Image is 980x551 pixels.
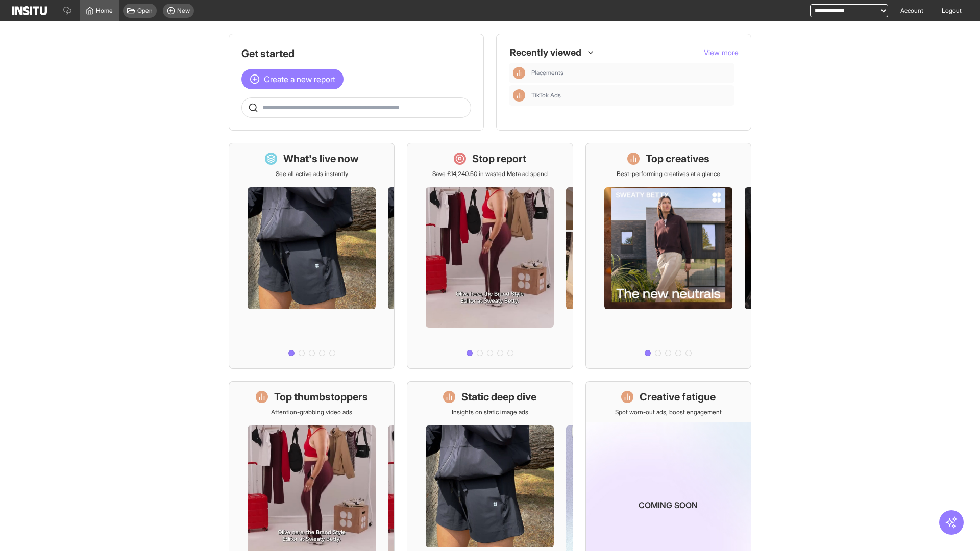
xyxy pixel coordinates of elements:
[241,46,471,61] h1: Get started
[461,390,536,404] h1: Static deep dive
[513,89,525,102] div: Insights
[617,170,720,178] p: Best-performing creatives at a glance
[432,170,548,178] p: Save £14,240.50 in wasted Meta ad spend
[531,69,563,77] span: Placements
[264,73,335,85] span: Create a new report
[283,152,359,166] h1: What's live now
[137,7,153,15] span: Open
[704,48,739,57] span: View more
[177,7,190,15] span: New
[96,7,113,15] span: Home
[531,69,730,77] span: Placements
[274,390,368,404] h1: Top thumbstoppers
[531,91,730,99] span: TikTok Ads
[646,152,709,166] h1: Top creatives
[407,143,573,369] a: Stop reportSave £14,240.50 in wasted Meta ad spend
[472,152,526,166] h1: Stop report
[229,143,395,369] a: What's live nowSee all active ads instantly
[513,67,525,79] div: Insights
[276,170,348,178] p: See all active ads instantly
[452,408,528,416] p: Insights on static image ads
[12,6,47,15] img: Logo
[585,143,751,369] a: Top creativesBest-performing creatives at a glance
[704,47,739,58] button: View more
[241,69,344,89] button: Create a new report
[271,408,352,416] p: Attention-grabbing video ads
[531,91,561,99] span: TikTok Ads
